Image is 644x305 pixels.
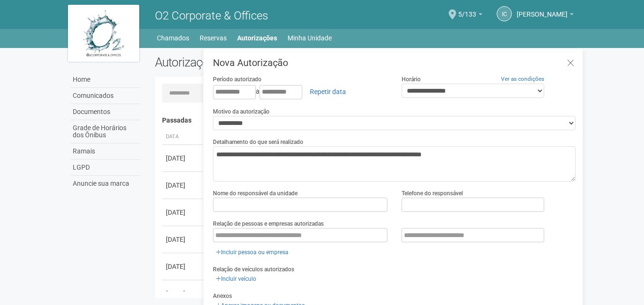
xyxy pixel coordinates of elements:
[200,31,227,45] a: Reservas
[70,143,141,160] a: Ramais
[237,31,277,45] a: Autorizações
[213,274,259,284] a: Incluir veículo
[166,153,201,163] div: [DATE]
[402,75,421,84] label: Horário
[213,75,261,84] label: Período autorizado
[497,6,512,21] a: IC
[458,1,476,18] span: 5/133
[517,1,567,18] span: Isabel Cristina de Macedo Gonçalves Domingues
[70,72,141,88] a: Home
[288,31,332,45] a: Minha Unidade
[517,12,574,19] a: [PERSON_NAME]
[213,265,294,274] label: Relação de veículos autorizados
[166,181,201,190] div: [DATE]
[70,160,141,176] a: LGPD
[458,12,482,19] a: 5/133
[213,247,291,257] a: Incluir pessoa ou empresa
[70,104,141,120] a: Documentos
[155,55,358,69] h2: Autorizações
[501,76,544,82] a: Ver as condições
[402,189,463,198] label: Telefone do responsável
[162,117,569,124] h4: Passadas
[213,138,303,146] label: Detalhamento do que será realizado
[213,189,298,198] label: Nome do responsável da unidade
[213,219,324,228] label: Relação de pessoas e empresas autorizadas
[162,129,205,145] th: Data
[213,58,576,67] h3: Nova Autorização
[166,208,201,217] div: [DATE]
[166,235,201,244] div: [DATE]
[70,120,141,143] a: Grade de Horários dos Ônibus
[70,88,141,104] a: Comunicados
[213,107,269,116] label: Motivo da autorização
[213,292,232,300] label: Anexos
[166,289,201,298] div: [DATE]
[68,5,139,62] img: logo.jpg
[304,84,352,100] a: Repetir data
[166,262,201,271] div: [DATE]
[70,176,141,191] a: Anuncie sua marca
[157,31,189,45] a: Chamados
[213,84,387,100] div: a
[155,9,268,22] span: O2 Corporate & Offices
